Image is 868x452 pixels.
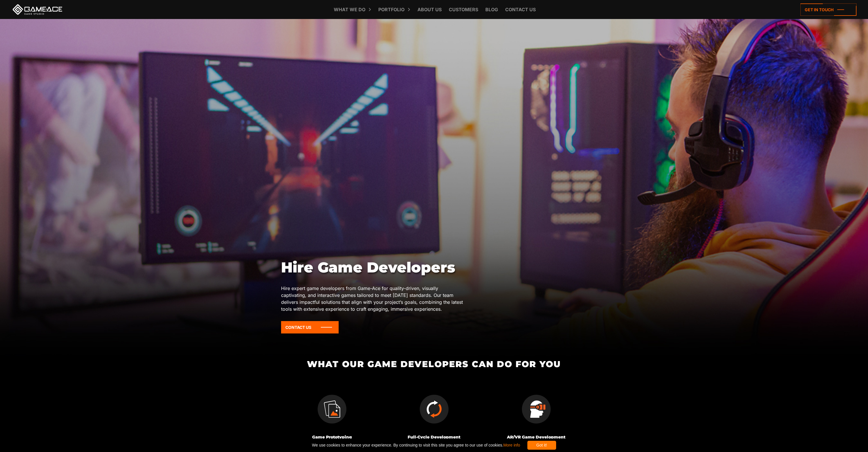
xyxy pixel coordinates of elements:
[281,359,587,369] h2: What Our Game Developers Can Do for You
[281,321,339,333] a: Contact Us
[487,435,585,439] h3: AR/VR Game Development
[318,395,346,424] img: Game Prototyping
[522,395,551,424] img: AR/VR Game Development
[312,441,520,450] span: We use cookies to enhance your experience. By continuing to visit this site you agree to our use ...
[283,435,381,439] h3: Game Prototyping
[503,443,520,447] a: More info
[281,259,465,276] h1: Hire Game Developers
[800,3,856,16] a: Get in touch
[527,441,556,450] div: Got it!
[385,435,483,439] h3: Full-Сycle Development
[281,285,465,312] p: Hire expert game developers from Game-Ace for quality-driven, visually captivating, and interacti...
[420,395,449,424] img: Full-Сycle Development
